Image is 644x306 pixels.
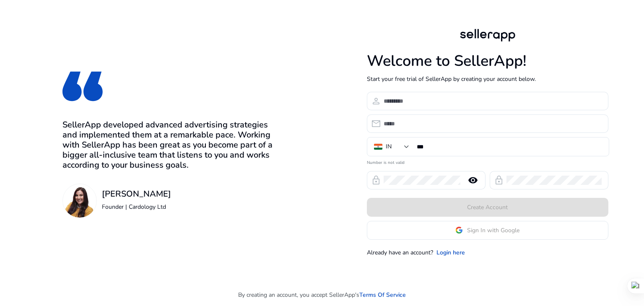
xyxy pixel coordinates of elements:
mat-error: Number is not valid [367,157,608,166]
p: Already have an account? [367,248,433,257]
p: Founder | Cardology Ltd [102,202,171,211]
a: Terms Of Service [359,290,406,299]
span: lock [371,175,381,185]
mat-icon: remove_red_eye [463,175,483,185]
h1: Welcome to SellerApp! [367,52,608,70]
span: person [371,96,381,106]
a: Login here [436,248,465,257]
span: email [371,119,381,129]
h3: SellerApp developed advanced advertising strategies and implemented them at a remarkable pace. Wo... [62,120,277,170]
div: IN [386,142,392,151]
p: Start your free trial of SellerApp by creating your account below. [367,75,608,83]
h3: [PERSON_NAME] [102,189,171,199]
span: lock [494,175,504,185]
